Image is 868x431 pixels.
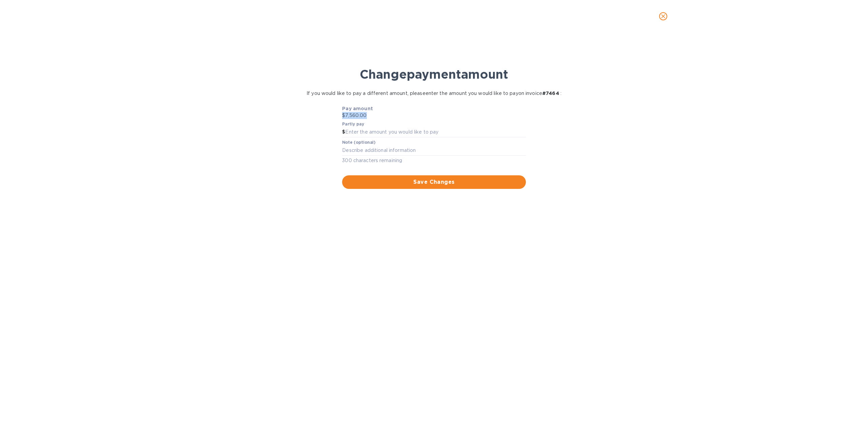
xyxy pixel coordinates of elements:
[342,122,364,126] label: Partly pay
[342,127,345,137] div: $
[345,127,526,137] input: Enter the amount you would like to pay
[348,178,520,186] span: Save Changes
[307,90,561,97] p: If you would like to pay a different amount, please enter the amount you would like to pay on inv...
[342,112,526,119] p: $7,560.00
[360,67,508,82] b: Change payment amount
[655,8,671,24] button: close
[542,91,559,96] b: # 7464
[342,140,375,144] label: Note (optional)
[342,157,526,164] p: 300 characters remaining
[342,175,526,189] button: Save Changes
[342,106,373,111] b: Pay amount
